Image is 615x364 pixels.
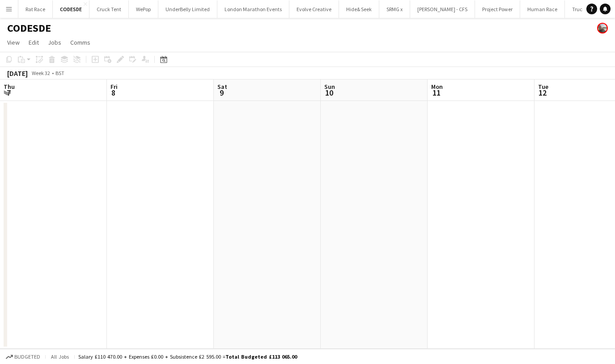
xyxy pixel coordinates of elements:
span: Fri [110,83,118,91]
button: CODESDE [53,0,89,18]
a: Jobs [44,37,65,48]
div: Salary £110 470.00 + Expenses £0.00 + Subsistence £2 595.00 = [78,353,297,360]
button: SRMG x [379,0,410,18]
a: Edit [25,37,42,48]
button: Human Race [520,0,565,18]
a: View [4,37,23,48]
span: 8 [109,88,118,98]
span: 7 [2,88,15,98]
span: Mon [431,83,443,91]
span: All jobs [49,353,71,360]
app-user-avatar: Jordan Curtis [597,23,608,33]
button: WePop [129,0,158,18]
span: Thu [4,83,15,91]
button: Project Power [475,0,520,18]
span: Tue [538,83,548,91]
div: BST [55,70,64,76]
button: [PERSON_NAME] - CFS [410,0,475,18]
button: Evolve Creative [289,0,339,18]
span: Comms [70,38,90,46]
button: Hide& Seek [339,0,379,18]
a: Comms [67,37,94,48]
span: Edit [29,38,39,46]
button: Budgeted [4,352,42,362]
span: View [7,38,20,46]
button: London Marathon Events [217,0,289,18]
div: [DATE] [7,69,28,78]
h1: CODESDE [7,21,51,35]
span: 9 [216,88,227,98]
span: 11 [430,88,443,98]
button: Cruck Tent [89,0,129,18]
span: 10 [323,88,335,98]
button: UnderBelly Limited [158,0,217,18]
span: Jobs [48,38,61,46]
span: Sat [217,83,227,91]
span: Sun [324,83,335,91]
span: Total Budgeted £113 065.00 [225,353,297,360]
span: Budgeted [14,354,40,360]
button: Rat Race [18,0,53,18]
span: Week 32 [30,70,52,76]
span: 12 [537,88,548,98]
